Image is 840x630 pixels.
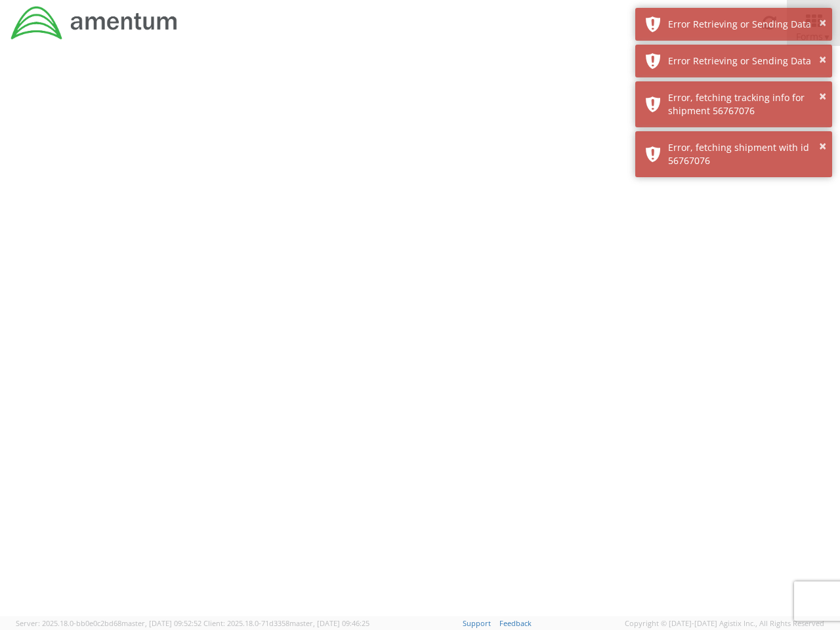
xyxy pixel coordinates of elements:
span: Copyright © [DATE]-[DATE] Agistix Inc., All Rights Reserved [625,618,824,629]
a: Support [463,618,491,628]
span: Server: 2025.18.0-bb0e0c2bd68 [16,618,201,628]
button: × [819,51,826,70]
span: master, [DATE] 09:46:25 [289,618,369,628]
button: × [819,87,826,106]
span: master, [DATE] 09:52:52 [121,618,201,628]
a: Feedback [499,618,532,628]
span: Client: 2025.18.0-71d3358 [203,618,369,628]
div: Error, fetching shipment with id 56767076 [668,141,822,167]
div: Error Retrieving or Sending Data [668,18,822,31]
div: Error Retrieving or Sending Data [668,54,822,68]
button: × [819,137,826,156]
button: × [819,14,826,33]
div: Error, fetching tracking info for shipment 56767076 [668,91,822,117]
img: dyn-intl-logo-049831509241104b2a82.png [10,5,179,41]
